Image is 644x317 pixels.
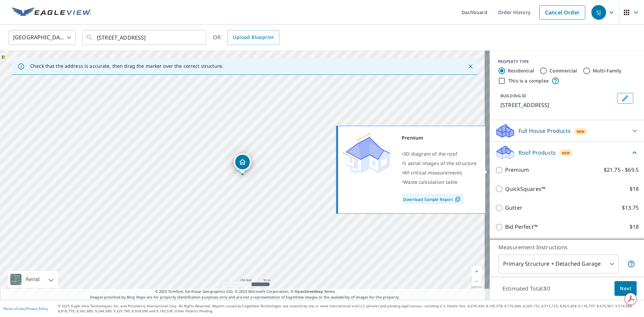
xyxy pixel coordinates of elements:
[508,67,534,74] label: Residential
[234,153,251,174] div: Dropped pin, building 1, Residential property, 201 N 15th St Richmond, IN 47374
[498,59,636,65] div: PROPERTY TYPE
[498,255,619,273] div: Primary Structure + Detached Garage
[402,159,477,168] div: •
[539,5,585,19] a: Cancel Order
[155,289,335,295] span: © 2025 TomTom, Earthstar Geographics SIO, © 2025 Microsoft Corporation, ©
[593,67,622,74] label: Multi-Family
[495,123,639,139] div: Full House ProductsNew
[591,5,606,20] div: SJ
[404,151,457,157] span: 3D diagram of the roof
[562,150,570,156] span: New
[58,304,641,314] p: © 2025 Eagle View Technologies, Inc. and Pictometry International Corp. All Rights Reserved. Repo...
[549,67,577,74] label: Commercial
[294,289,323,294] a: OpenStreetMap
[472,276,482,286] a: Current Level 17, Zoom Out
[497,281,555,296] p: Estimated Total: $0
[617,93,633,104] button: Edit building 1
[12,7,91,17] img: EV Logo
[495,145,639,160] div: Roof ProductsNew
[620,284,631,293] span: Next
[519,127,571,135] p: Full House Products
[630,185,639,193] p: $18
[404,160,477,166] span: 5 aerial images of the structure
[343,133,390,173] img: Premium
[3,307,48,311] p: |
[519,149,556,157] p: Roof Products
[30,63,223,69] p: Check that the address is accurate, then drag the marker over the correct structure.
[324,289,335,294] a: Terms
[498,243,635,251] p: Measurement Instructions
[404,169,462,176] span: All critical measurements
[505,185,545,193] p: QuickSquares™
[213,30,279,45] div: OR
[614,281,637,296] button: Next
[402,168,477,177] div: •
[500,93,526,99] p: BUILDING ID
[402,133,477,143] div: Premium
[500,101,614,109] p: [STREET_ADDRESS]
[227,30,279,45] a: Upload Blueprint
[505,204,522,212] p: Gutter
[466,62,475,71] button: Close
[505,166,529,174] p: Premium
[472,266,482,276] a: Current Level 17, Zoom In
[26,306,48,311] a: Privacy Policy
[577,129,585,134] span: New
[508,77,549,84] label: This is a complex
[8,28,75,47] div: [GEOGRAPHIC_DATA]
[8,271,58,288] div: Aerial
[402,149,477,159] div: •
[630,223,639,231] p: $18
[622,204,639,212] p: $13.75
[402,194,464,204] a: Download Sample Report
[453,196,462,202] img: Pdf Icon
[3,306,24,311] a: Terms of Use
[505,223,538,231] p: Bid Perfect™
[402,177,477,187] div: •
[233,33,274,42] span: Upload Blueprint
[627,260,635,268] span: Your report will include the primary structure and a detached garage if one exists.
[97,28,193,47] input: Search by address or latitude-longitude
[404,179,458,185] span: Waste calculation table
[23,271,42,288] div: Aerial
[604,166,639,174] p: $21.75 - $69.5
